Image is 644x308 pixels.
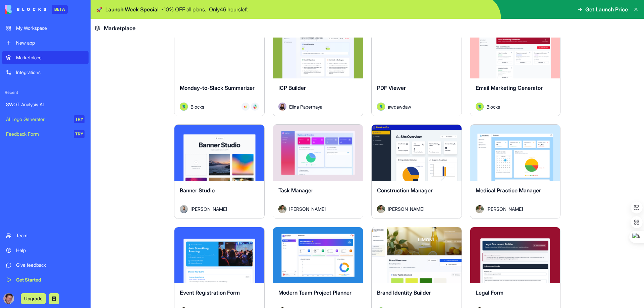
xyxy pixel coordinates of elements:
[273,22,363,117] a: ICP BuilderAvatarElina Papernaya
[476,205,484,213] img: Avatar
[6,116,69,123] div: AI Logo Generator
[21,293,46,304] button: Upgrade
[470,22,560,117] a: Email Marketing GeneratorAvatarBlocks
[174,124,265,219] a: Banner StudioAvatar[PERSON_NAME]
[21,295,46,302] a: Upgrade
[2,36,89,50] a: New app
[5,5,68,14] a: BETA
[6,131,69,137] div: Feedback Form
[74,130,85,138] div: TRY
[180,205,188,213] img: Avatar
[96,5,103,13] span: 🚀
[16,276,85,283] div: Get Started
[161,5,206,13] p: - 10 % OFF all plans.
[585,5,628,13] span: Get Launch Price
[16,232,85,239] div: Team
[2,229,89,242] a: Team
[377,187,433,194] span: Construction Manager
[180,84,255,91] span: Monday-to-Slack Summarizer
[16,25,85,32] div: My Workspace
[377,289,431,296] span: Brand Identity Builder
[2,90,89,95] span: Recent
[180,103,188,111] img: Avatar
[377,103,385,111] img: Avatar
[244,105,248,109] img: Monday_mgmdm1.svg
[5,5,46,14] img: logo
[2,258,89,272] a: Give feedback
[278,103,286,111] img: Avatar
[377,205,385,213] img: Avatar
[470,124,560,219] a: Medical Practice ManagerAvatar[PERSON_NAME]
[2,98,89,111] a: SWOT Analysis AI
[16,247,85,254] div: Help
[486,103,500,110] span: Blocks
[191,103,204,110] span: Blocks
[273,124,363,219] a: Task ManagerAvatar[PERSON_NAME]
[289,205,326,212] span: [PERSON_NAME]
[278,84,306,91] span: ICP Builder
[105,5,159,13] span: Launch Week Special
[377,84,406,91] span: PDF Viewer
[74,115,85,123] div: TRY
[191,205,227,212] span: [PERSON_NAME]
[6,101,85,108] div: SWOT Analysis AI
[2,21,89,35] a: My Workspace
[2,244,89,257] a: Help
[16,54,85,61] div: Marketplace
[278,289,352,296] span: Modern Team Project Planner
[486,205,523,212] span: [PERSON_NAME]
[476,103,484,111] img: Avatar
[253,105,257,109] img: Slack_i955cf.svg
[174,22,265,117] a: Monday-to-Slack SummarizerAvatarBlocks
[2,51,89,64] a: Marketplace
[388,103,411,110] span: awdawdaw
[209,5,248,13] p: Only 46 hours left
[16,69,85,76] div: Integrations
[2,273,89,287] a: Get Started
[16,40,85,46] div: New app
[371,124,462,219] a: Construction ManagerAvatar[PERSON_NAME]
[388,205,424,212] span: [PERSON_NAME]
[278,205,286,213] img: Avatar
[371,22,462,117] a: PDF ViewerAvatarawdawdaw
[180,187,215,194] span: Banner Studio
[3,293,14,304] img: ACg8ocK12TbV-c5m44GWRR6KVkkZofHkAHUuAJD5DosrEA3ore6ozfhAHQ=s96-c
[16,262,85,268] div: Give feedback
[104,24,136,32] span: Marketplace
[52,5,68,14] div: BETA
[2,113,89,126] a: AI Logo GeneratorTRY
[476,84,543,91] span: Email Marketing Generator
[476,187,541,194] span: Medical Practice Manager
[278,187,313,194] span: Task Manager
[2,127,89,141] a: Feedback FormTRY
[180,289,240,296] span: Event Registration Form
[289,103,322,110] span: Elina Papernaya
[2,66,89,79] a: Integrations
[476,289,503,296] span: Legal Form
